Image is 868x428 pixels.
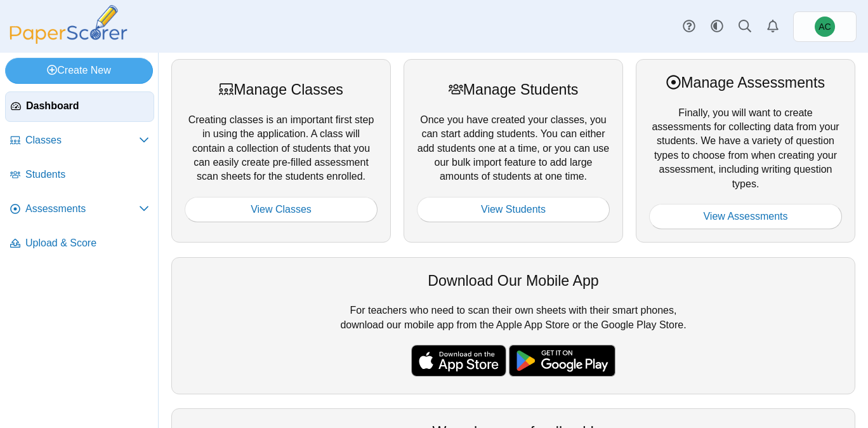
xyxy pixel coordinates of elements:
span: Upload & Score [25,236,149,250]
a: View Students [417,197,610,222]
a: Classes [5,126,154,156]
span: Assessments [25,202,139,216]
img: apple-store-badge.svg [411,345,506,377]
div: Manage Assessments [649,72,842,93]
div: Once you have created your classes, you can start adding students. You can either add students on... [404,59,623,243]
a: Andrew Christman [793,11,857,42]
img: PaperScorer [5,5,132,44]
a: Create New [5,58,153,83]
div: Manage Classes [185,79,378,100]
div: Finally, you will want to create assessments for collecting data from your students. We have a va... [636,59,855,243]
div: For teachers who need to scan their own sheets with their smart phones, download our mobile app f... [171,257,855,394]
span: Classes [25,133,139,147]
a: Students [5,160,154,191]
a: Dashboard [5,91,154,122]
span: Andrew Christman [815,17,835,37]
div: Download Our Mobile App [185,271,842,291]
div: Creating classes is an important first step in using the application. A class will contain a coll... [171,59,391,243]
span: Andrew Christman [819,22,831,31]
a: View Classes [185,197,378,222]
a: View Assessments [649,204,842,229]
a: PaperScorer [5,35,132,46]
img: google-play-badge.png [509,345,615,377]
span: Dashboard [26,99,148,113]
a: Upload & Score [5,229,154,259]
div: Manage Students [417,79,610,100]
a: Assessments [5,194,154,225]
span: Students [25,168,149,182]
a: Alerts [759,13,787,41]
